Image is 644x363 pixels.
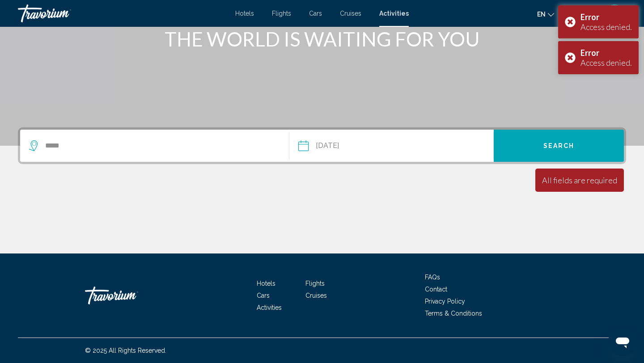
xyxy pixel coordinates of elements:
[235,10,254,17] a: Hotels
[298,130,493,162] button: Date: Aug 18, 2025
[305,292,327,299] a: Cruises
[608,327,637,356] iframe: Кнопка запуска окна обмена сообщениями
[257,304,282,311] a: Activities
[580,48,632,58] div: Error
[543,143,575,150] span: Search
[257,292,270,299] a: Cars
[425,274,440,281] a: FAQs
[257,280,275,287] a: Hotels
[425,310,482,317] a: Terms & Conditions
[494,130,624,162] button: Search
[309,10,322,17] a: Cars
[20,130,624,162] div: Search widget
[85,347,166,354] span: © 2025 All Rights Reserved.
[537,11,546,18] span: en
[580,58,632,68] div: Access denied.
[305,280,325,287] a: Flights
[18,4,226,22] a: Travorium
[340,10,361,17] a: Cruises
[425,298,465,305] a: Privacy Policy
[272,10,291,17] a: Flights
[580,22,632,32] div: Access denied.
[85,282,174,309] a: Travorium
[425,286,447,293] a: Contact
[580,12,632,22] div: Error
[603,4,626,23] button: User Menu
[379,10,409,17] a: Activities
[542,175,617,185] div: All fields are required
[154,27,490,51] h1: THE WORLD IS WAITING FOR YOU
[537,8,554,21] button: Change language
